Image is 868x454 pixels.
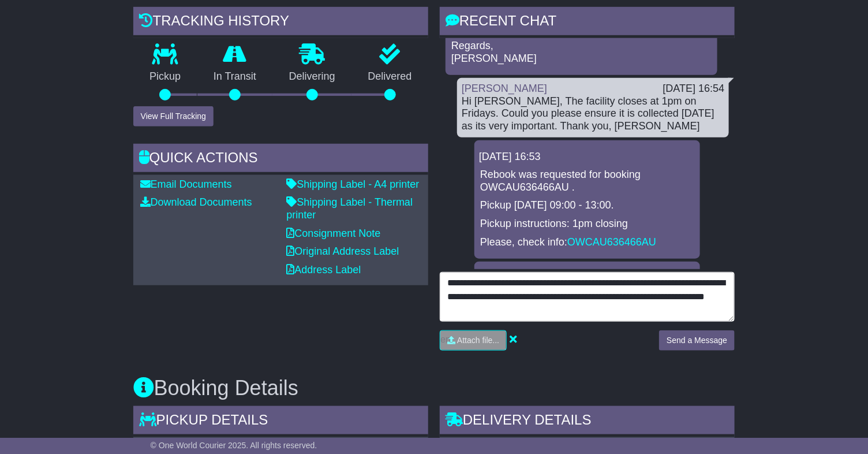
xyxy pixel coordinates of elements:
[133,70,197,83] p: Pickup
[480,169,694,193] p: Rebook was requested for booking OWCAU636466AU .
[133,144,428,175] div: Quick Actions
[663,83,725,95] div: [DATE] 16:54
[286,264,361,276] a: Address Label
[140,196,252,208] a: Download Documents
[197,70,273,83] p: In Transit
[659,330,735,351] button: Send a Message
[462,83,547,94] a: [PERSON_NAME]
[286,245,399,257] a: Original Address Label
[286,178,419,190] a: Shipping Label - A4 printer
[133,406,428,437] div: Pickup Details
[286,196,413,221] a: Shipping Label - Thermal printer
[480,199,694,212] p: Pickup [DATE] 09:00 - 13:00.
[440,7,735,38] div: RECENT CHAT
[133,106,214,126] button: View Full Tracking
[440,406,735,437] div: Delivery Details
[140,178,232,190] a: Email Documents
[151,441,317,450] span: © One World Courier 2025. All rights reserved.
[480,236,694,249] p: Please, check info:
[480,218,694,230] p: Pickup instructions: 1pm closing
[286,228,380,239] a: Consignment Note
[133,7,428,38] div: Tracking history
[272,70,351,83] p: Delivering
[462,95,724,133] div: Hi [PERSON_NAME], The facility closes at 1pm on Fridays. Could you please ensure it is collected ...
[479,151,695,163] div: [DATE] 16:53
[351,70,428,83] p: Delivered
[133,377,735,400] h3: Booking Details
[567,236,656,248] a: OWCAU636466AU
